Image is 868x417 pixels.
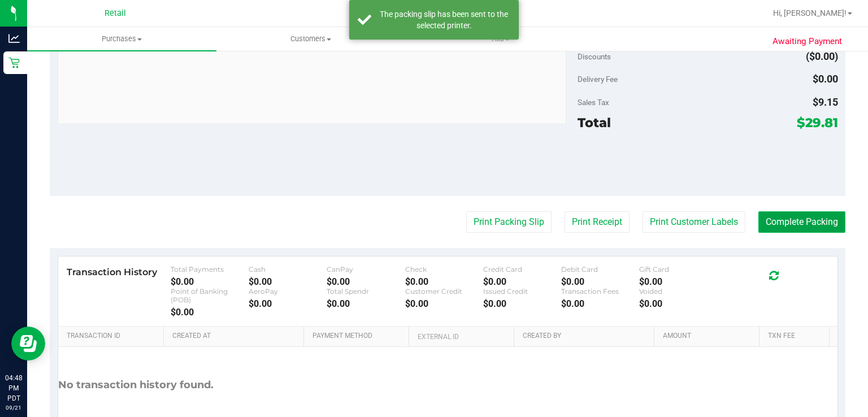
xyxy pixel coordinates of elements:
button: Print Packing Slip [466,211,552,233]
span: Customers [217,34,405,44]
div: $0.00 [483,298,561,309]
span: $0.00 [813,73,838,85]
inline-svg: Retail [8,57,20,68]
a: Txn Fee [768,332,824,341]
a: Created At [172,332,299,341]
div: AeroPay [249,287,327,296]
div: $0.00 [639,276,717,287]
div: $0.00 [171,307,249,318]
span: $29.81 [797,115,838,131]
inline-svg: Analytics [8,33,20,44]
div: Issued Credit [483,287,561,296]
div: Credit Card [483,265,561,273]
div: $0.00 [171,276,249,287]
span: Purchases [27,34,216,44]
span: Hi, [PERSON_NAME]! [773,8,847,18]
div: Total Payments [171,265,249,273]
div: $0.00 [249,298,327,309]
div: $0.00 [561,298,639,309]
div: Debit Card [561,265,639,273]
iframe: Resource center [11,327,45,360]
a: Customers [216,27,406,51]
span: ($0.00) [806,50,838,62]
span: Awaiting Payment [772,35,842,48]
div: Voided [639,287,717,296]
div: $0.00 [405,298,483,309]
div: Cash [249,265,327,273]
div: Check [405,265,483,273]
span: $9.15 [813,96,838,108]
span: Retail [105,8,126,18]
a: Payment Method [313,332,404,341]
div: $0.00 [327,298,405,309]
button: Complete Packing [758,211,845,233]
div: CanPay [327,265,405,273]
span: Total [578,115,611,131]
div: Total Spendr [327,287,405,296]
div: $0.00 [405,276,483,287]
div: $0.00 [561,276,639,287]
a: Created By [523,332,649,341]
div: The packing slip has been sent to the selected printer. [377,8,510,31]
th: External ID [409,327,514,347]
div: Point of Banking (POB) [171,287,249,304]
button: Print Customer Labels [643,211,745,233]
div: $0.00 [249,276,327,287]
button: Print Receipt [565,211,630,233]
span: Discounts [578,46,611,67]
div: $0.00 [639,298,717,309]
span: Delivery Fee [578,75,618,84]
div: Transaction Fees [561,287,639,296]
p: 04:48 PM PDT [5,373,22,403]
div: $0.00 [483,276,561,287]
a: Amount [663,332,754,341]
div: Gift Card [639,265,717,273]
a: Purchases [27,27,216,51]
div: $0.00 [327,276,405,287]
span: Sales Tax [578,98,609,107]
div: Customer Credit [405,287,483,296]
a: Transaction ID [67,332,159,341]
p: 09/21 [5,403,22,412]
